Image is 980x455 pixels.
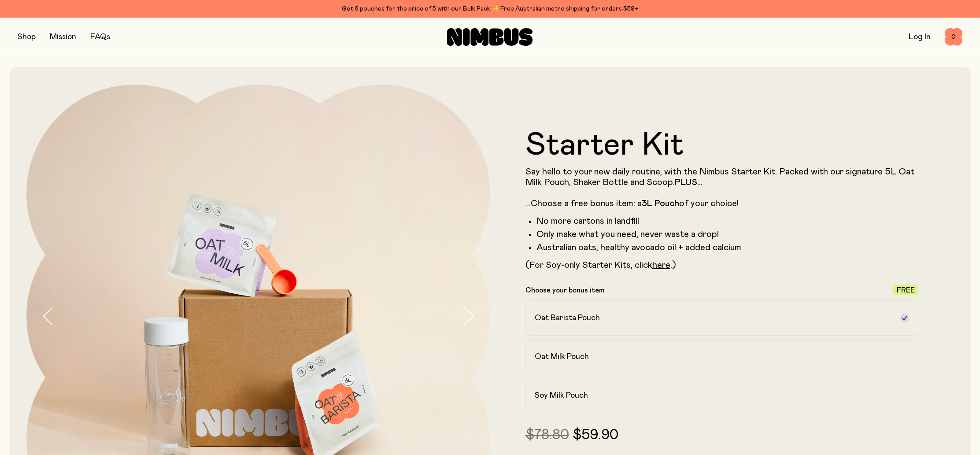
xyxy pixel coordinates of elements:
h2: Soy Milk Pouch [535,390,588,401]
strong: Pouch [655,199,679,208]
p: Choose your bonus item [525,286,604,295]
a: here [652,261,670,270]
span: $78.80 [525,428,569,442]
div: Get 6 pouches for the price of 5 with our Bulk Pack ✨ Free Australian metro shipping for orders $59+ [18,4,962,14]
button: 0 [945,28,962,46]
a: FAQs [90,33,110,41]
li: Only make what you need, never waste a drop! [536,229,919,240]
p: (For Soy-only Starter Kits, click .) [525,260,919,270]
h2: Oat Barista Pouch [535,313,600,323]
strong: 3L [642,199,652,208]
h2: Oat Milk Pouch [535,351,589,362]
strong: PLUS [675,178,697,187]
li: Australian oats, healthy avocado oil + added calcium [536,242,919,253]
h1: Starter Kit [525,129,919,161]
span: $59.90 [573,428,618,442]
p: Say hello to your new daily routine, with the Nimbus Starter Kit. Packed with our signature 5L Oa... [525,166,919,209]
a: Log In [909,33,931,41]
span: Free [897,287,915,294]
a: Mission [50,33,76,41]
li: No more cartons in landfill [536,216,919,226]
